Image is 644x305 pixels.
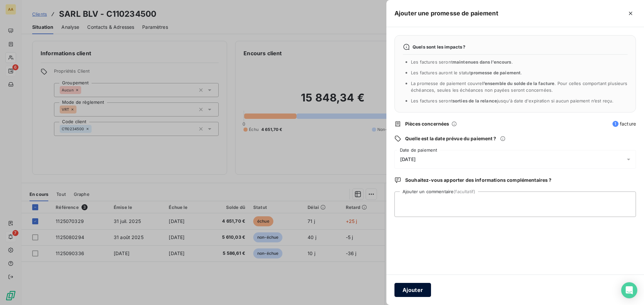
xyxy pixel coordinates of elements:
[411,70,522,75] span: Les factures auront le statut .
[411,59,513,65] span: Les factures seront .
[411,98,613,103] span: Les factures seront jusqu'à date d'expiration si aucun paiement n’est reçu.
[394,283,431,297] button: Ajouter
[405,121,449,127] span: Pièces concernées
[394,9,498,18] h5: Ajouter une promesse de paiement
[405,177,551,183] span: Souhaitez-vous apporter des informations complémentaires ?
[405,135,496,142] span: Quelle est la date prévue du paiement ?
[413,44,466,50] span: Quels sont les impacts ?
[471,70,521,75] span: promesse de paiement
[452,59,512,65] span: maintenues dans l’encours
[452,98,497,103] span: sorties de la relance
[400,157,416,162] span: [DATE]
[411,81,628,93] span: La promesse de paiement couvre . Pour celles comportant plusieurs échéances, seules les échéances...
[612,121,619,127] span: 1
[612,121,636,127] span: facture
[482,81,555,86] span: l’ensemble du solde de la facture
[621,282,637,298] div: Open Intercom Messenger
